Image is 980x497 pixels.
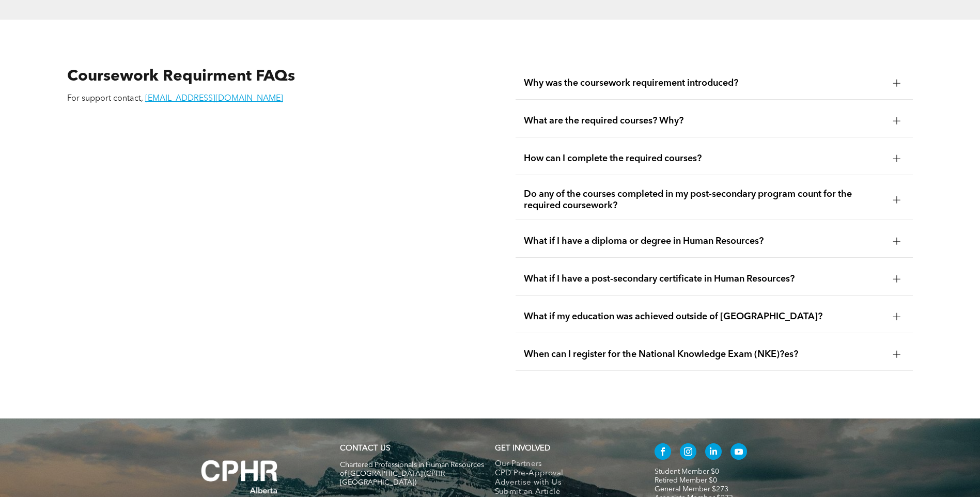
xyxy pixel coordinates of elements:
span: What are the required courses? Why? [524,115,885,127]
span: What if my education was achieved outside of [GEOGRAPHIC_DATA]? [524,311,885,322]
span: Coursework Requirment FAQs [67,69,295,84]
a: facebook [655,443,671,462]
a: Submit an Article [495,488,633,497]
a: Advertise with Us [495,478,633,488]
span: Chartered Professionals in Human Resources of [GEOGRAPHIC_DATA] (CPHR [GEOGRAPHIC_DATA]) [340,461,484,486]
span: What if I have a diploma or degree in Human Resources? [524,236,885,247]
span: How can I complete the required courses? [524,153,885,164]
span: Do any of the courses completed in my post-secondary program count for the required coursework? [524,189,885,211]
a: linkedin [705,443,722,462]
span: When can I register for the National Knowledge Exam (NKE)?es? [524,349,885,360]
a: General Member $273 [655,486,728,493]
span: GET INVOLVED [495,445,550,453]
span: For support contact, [67,95,143,103]
span: What if I have a post-secondary certificate in Human Resources? [524,273,885,285]
span: Why was the coursework requirement introduced? [524,77,885,89]
a: CONTACT US [340,445,390,453]
a: Our Partners [495,460,633,469]
a: [EMAIL_ADDRESS][DOMAIN_NAME] [145,95,283,103]
a: instagram [680,443,696,462]
a: Student Member $0 [655,468,719,475]
a: CPD Pre-Approval [495,469,633,478]
a: youtube [730,443,747,462]
a: Retired Member $0 [655,477,717,484]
